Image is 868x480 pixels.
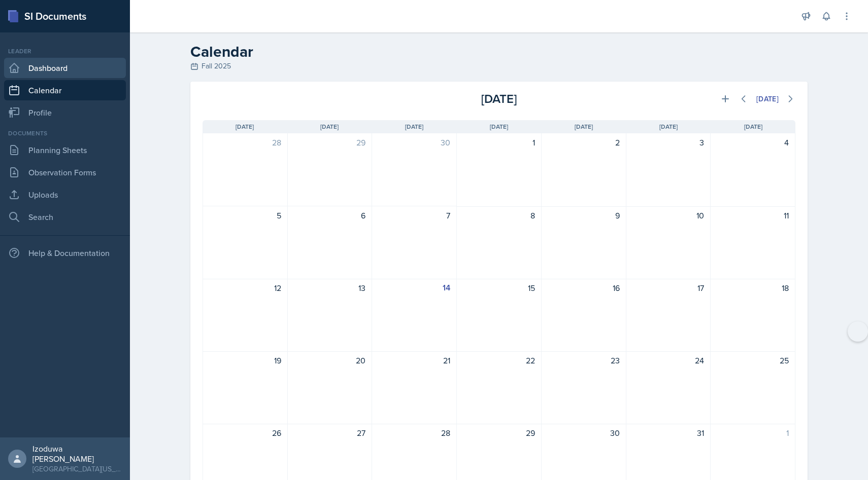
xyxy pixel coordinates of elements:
[463,136,535,149] div: 1
[717,427,789,439] div: 1
[378,282,450,294] div: 14
[378,427,450,439] div: 28
[4,184,126,205] a: Uploads
[750,90,785,107] button: [DATE]
[548,354,620,366] div: 23
[632,282,705,294] div: 17
[717,136,789,149] div: 4
[463,427,535,439] div: 29
[632,136,705,149] div: 3
[4,207,126,227] a: Search
[548,427,620,439] div: 30
[190,61,808,71] div: Fall 2025
[32,464,122,474] div: [GEOGRAPHIC_DATA][US_STATE]
[4,80,126,100] a: Calendar
[378,136,450,149] div: 30
[4,58,126,78] a: Dashboard
[320,122,339,131] span: [DATE]
[4,102,126,123] a: Profile
[717,209,789,221] div: 11
[32,444,122,464] div: Izoduwa [PERSON_NAME]
[717,354,789,366] div: 25
[209,354,281,366] div: 19
[717,282,789,294] div: 18
[632,209,705,221] div: 10
[4,47,126,56] div: Leader
[294,209,366,221] div: 6
[294,136,366,149] div: 29
[190,43,808,61] h2: Calendar
[756,95,779,103] div: [DATE]
[490,122,508,131] span: [DATE]
[209,282,281,294] div: 12
[378,354,450,366] div: 21
[209,427,281,439] div: 26
[209,209,281,221] div: 5
[659,122,678,131] span: [DATE]
[548,209,620,221] div: 9
[4,129,126,138] div: Documents
[548,136,620,149] div: 2
[463,354,535,366] div: 22
[236,122,254,131] span: [DATE]
[744,122,762,131] span: [DATE]
[575,122,593,131] span: [DATE]
[378,209,450,221] div: 7
[294,427,366,439] div: 27
[209,136,281,149] div: 28
[548,282,620,294] div: 16
[632,427,705,439] div: 31
[405,122,423,131] span: [DATE]
[294,354,366,366] div: 20
[632,354,705,366] div: 24
[4,140,126,160] a: Planning Sheets
[463,209,535,221] div: 8
[294,282,366,294] div: 13
[4,162,126,182] a: Observation Forms
[463,282,535,294] div: 15
[4,243,126,263] div: Help & Documentation
[400,90,597,108] div: [DATE]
